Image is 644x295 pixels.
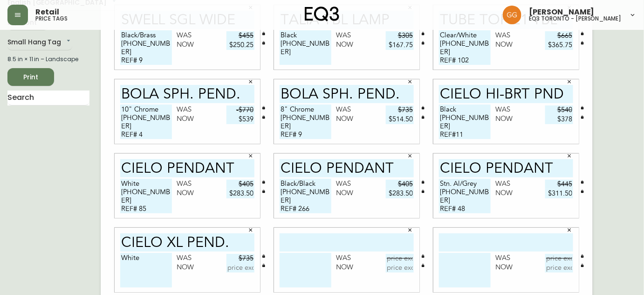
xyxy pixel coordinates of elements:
input: price excluding $ [386,189,414,198]
div: Was [177,180,226,189]
textarea: White [PHONE_NUMBER] REF# 85 [120,179,172,213]
div: Was [336,180,386,189]
textarea: Black/Black [PHONE_NUMBER] REF# 266 [280,179,331,213]
div: Now [336,115,386,124]
input: price excluding $ [545,105,573,115]
input: price excluding $ [386,105,414,115]
span: Print [15,71,47,83]
input: price excluding $ [226,189,254,198]
div: Was [177,105,226,115]
img: logo [305,7,339,21]
input: price excluding $ [386,254,414,263]
input: price excluding $ [226,31,254,41]
h5: eq3 toronto - [PERSON_NAME] [529,16,622,21]
div: Now [495,189,545,198]
div: Was [495,31,545,41]
input: price excluding $ [545,254,573,263]
textarea: Clear/White [PHONE_NUMBER] REF# 102 [439,30,491,65]
div: Now [495,41,545,50]
textarea: Black [PHONE_NUMBER] [280,30,331,65]
span: [PERSON_NAME] [529,8,595,16]
input: price excluding $ [386,115,414,124]
div: Was [177,254,226,263]
input: price excluding $ [226,115,254,124]
input: price excluding $ [226,41,254,50]
textarea: White [120,253,172,288]
textarea: Black [PHONE_NUMBER] REF#11 [439,105,491,139]
button: Print [7,68,54,86]
div: Now [177,189,226,198]
input: price excluding $ [545,41,573,50]
input: price excluding $ [386,263,414,273]
div: Was [336,31,386,41]
div: Now [336,41,386,50]
div: 8.5 in × 11 in – Landscape [7,55,89,63]
textarea: Stn. Al/Grey [PHONE_NUMBER] REF# 48 [439,179,491,213]
input: price excluding $ [545,115,573,124]
div: Small Hang Tag [7,35,72,50]
div: Now [495,263,545,273]
input: price excluding $ [545,180,573,189]
span: Retail [35,8,59,16]
input: price excluding $ [386,41,414,50]
input: Search [7,91,89,105]
textarea: 10" Chrome [PHONE_NUMBER] REF# 4 [120,105,172,139]
input: price excluding $ [226,105,254,115]
div: Was [495,254,545,263]
input: price excluding $ [545,31,573,41]
div: Now [177,41,226,50]
img: dbfc93a9366efef7dcc9a31eef4d00a7 [503,6,521,24]
div: Now [177,263,226,273]
input: price excluding $ [545,189,573,198]
div: Now [495,115,545,124]
input: price excluding $ [386,180,414,189]
textarea: 8" Chrome [PHONE_NUMBER] REF# 9 [280,105,331,139]
input: price excluding $ [226,180,254,189]
div: Was [336,105,386,115]
input: price excluding $ [545,263,573,273]
div: Was [495,180,545,189]
div: Now [336,263,386,273]
input: price excluding $ [386,31,414,41]
div: Now [177,115,226,124]
div: Was [495,105,545,115]
div: Was [336,254,386,263]
input: price excluding $ [226,254,254,263]
div: Now [336,189,386,198]
div: Was [177,31,226,41]
h5: price tags [35,16,68,21]
input: price excluding $ [226,263,254,273]
textarea: Black/Brass [PHONE_NUMBER] REF# 9 [120,30,172,65]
